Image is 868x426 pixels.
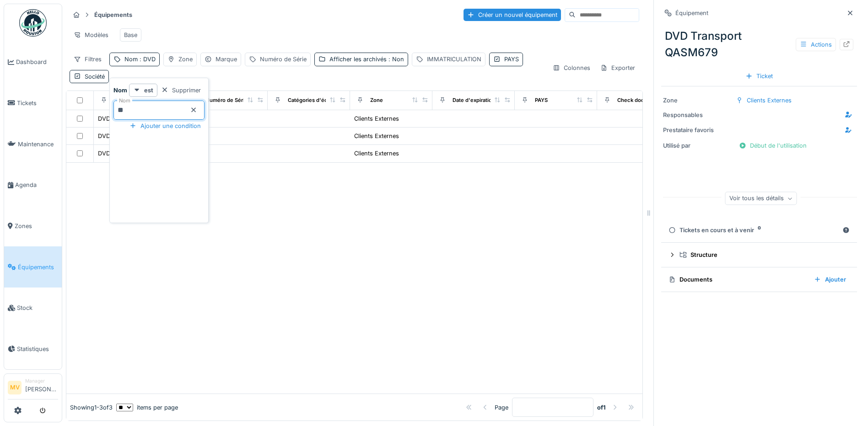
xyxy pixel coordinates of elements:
[8,381,22,394] li: MV
[665,246,853,263] summary: Structure
[25,378,58,397] li: [PERSON_NAME]
[17,99,58,107] span: Tickets
[15,181,58,189] span: Agenda
[19,9,47,37] img: Badge_color-CXgf-gQk.svg
[810,273,850,286] div: Ajouter
[288,96,351,104] div: Catégories d'équipement
[116,403,178,412] div: items per page
[665,271,853,288] summary: DocumentsAjouter
[617,96,673,104] div: Check document date
[70,53,106,66] div: Filtres
[17,345,58,353] span: Statistiques
[18,140,58,149] span: Maintenance
[453,96,495,104] div: Date d'expiration
[98,149,212,158] div: DVD Transport QATG-347 (Heisterkamp)
[663,111,732,119] div: Responsables
[329,55,404,64] div: Afficher les archivés
[663,141,732,150] div: Utilisé par
[124,31,137,39] div: Base
[725,192,797,205] div: Voir tous les détails
[205,96,248,104] div: Numéro de Série
[597,403,606,412] strong: of 1
[663,96,732,105] div: Zone
[124,55,156,64] div: Nom
[596,61,639,75] div: Exporter
[85,72,105,81] div: Société
[679,250,846,259] div: Structure
[464,9,561,21] div: Créer un nouvel équipement
[126,120,205,132] div: Ajouter une condition
[747,96,792,105] div: Clients Externes
[98,132,169,140] div: DVD Transport QASM679
[370,96,383,104] div: Zone
[17,304,58,312] span: Stock
[260,55,307,64] div: Numéro de Série
[669,275,807,284] div: Documents
[549,61,594,75] div: Colonnes
[669,226,839,234] div: Tickets en cours et à venir
[504,55,519,64] div: PAYS
[138,56,156,63] span: : DVD
[675,9,708,17] div: Équipement
[663,126,732,134] div: Prestataire favoris
[427,55,481,64] div: IMMATRICULATION
[117,97,132,105] label: Nom
[665,222,853,239] summary: Tickets en cours et à venir0
[661,24,857,64] div: DVD Transport QASM679
[98,114,169,123] div: DVD Transport QARL-457
[742,70,776,82] div: Ticket
[16,58,58,66] span: Dashboard
[70,28,113,42] div: Modèles
[144,86,153,95] strong: est
[354,114,399,123] div: Clients Externes
[735,139,810,152] div: Début de l'utilisation
[25,378,58,384] div: Manager
[178,55,193,64] div: Zone
[70,403,113,412] div: Showing 1 - 3 of 3
[157,84,205,96] div: Supprimer
[354,149,399,158] div: Clients Externes
[535,96,548,104] div: PAYS
[495,403,508,412] div: Page
[18,263,58,272] span: Équipements
[354,132,399,140] div: Clients Externes
[387,56,404,63] span: : Non
[216,55,237,64] div: Marque
[15,222,58,230] span: Zones
[91,11,136,19] strong: Équipements
[796,38,836,51] div: Actions
[113,86,127,95] strong: Nom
